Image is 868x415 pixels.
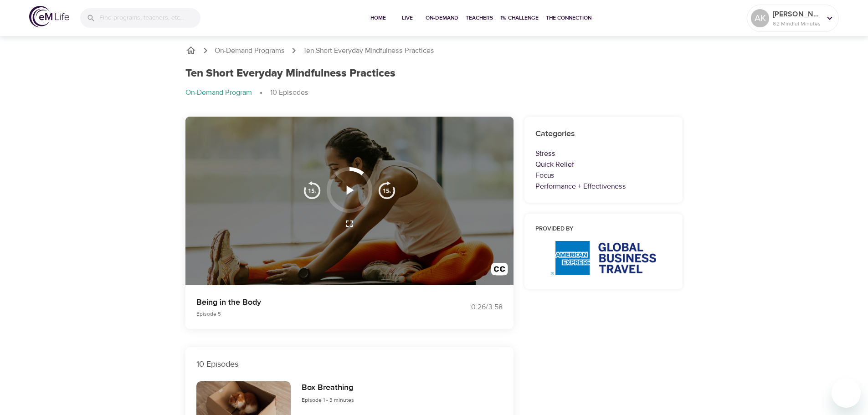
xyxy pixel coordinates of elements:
[303,46,434,56] p: Ten Short Everyday Mindfulness Practices
[185,87,683,98] nav: breadcrumb
[302,381,354,395] h6: Box Breathing
[466,13,493,23] span: Teachers
[302,396,354,404] span: Episode 1 - 3 minutes
[751,9,769,27] div: AK
[196,358,503,370] p: 10 Episodes
[500,13,539,23] span: 1% Challenge
[396,13,418,23] span: Live
[832,379,861,408] iframe: Knop om het berichtenvenster te openen
[486,257,514,285] button: Transcript/Closed Captions (c)
[535,170,672,181] p: Focus
[303,181,321,199] img: 15s_prev.svg
[426,13,458,23] span: On-Demand
[367,13,389,23] span: Home
[535,225,672,234] h6: Provided by
[773,9,821,20] p: [PERSON_NAME]
[535,128,672,141] h6: Categories
[535,159,672,170] p: Quick Relief
[185,87,252,98] p: On-Demand Program
[270,87,308,98] p: 10 Episodes
[215,46,285,56] a: On-Demand Programs
[551,241,656,275] img: AmEx%20GBT%20logo.png
[773,20,821,28] p: 62 Mindful Minutes
[185,45,683,56] nav: breadcrumb
[535,148,672,159] p: Stress
[196,296,423,308] p: Being in the Body
[196,310,423,318] p: Episode 5
[99,8,200,28] input: Find programs, teachers, etc...
[29,6,69,27] img: logo
[535,181,672,192] p: Performance + Effectiveness
[434,302,503,313] div: 0:26 / 3:58
[546,13,591,23] span: The Connection
[378,181,396,199] img: 15s_next.svg
[185,67,395,80] h1: Ten Short Everyday Mindfulness Practices
[491,263,508,280] img: open_caption.svg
